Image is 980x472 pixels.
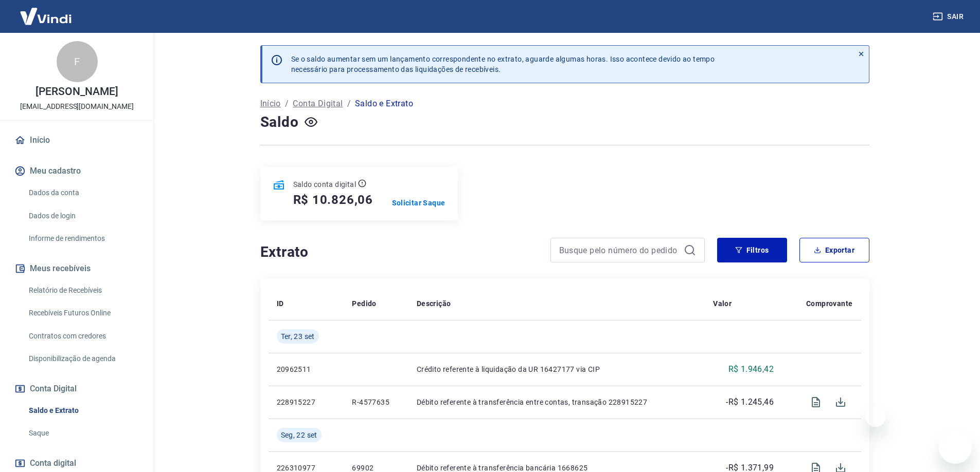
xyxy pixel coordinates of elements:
[804,390,828,414] span: Visualizar
[25,423,141,444] a: Saque
[25,400,141,421] a: Saldo e Extrato
[392,198,446,208] a: Solicitar Saque
[417,397,697,407] p: Débito referente à transferência entre contas, transação 228915227
[277,364,336,374] p: 20962511
[717,238,787,262] button: Filtros
[277,397,336,407] p: 228915227
[352,397,400,407] p: R-4577635
[559,242,680,258] input: Busque pelo número do pedido
[25,182,141,203] a: Dados da conta
[352,298,376,309] p: Pedido
[12,129,141,152] a: Início
[939,431,972,464] iframe: Botão para abrir a janela de mensagens
[260,242,538,262] h4: Extrato
[277,298,284,309] p: ID
[285,98,289,110] p: /
[25,326,141,347] a: Contratos com credores
[281,430,317,440] span: Seg, 22 set
[35,86,118,97] p: [PERSON_NAME]
[25,348,141,369] a: Disponibilização de agenda
[347,98,351,110] p: /
[713,298,732,309] p: Valor
[828,390,853,414] span: Download
[799,238,869,262] button: Exportar
[260,98,281,110] a: Início
[12,257,141,280] button: Meus recebíveis
[12,160,141,182] button: Meu cadastro
[25,280,141,301] a: Relatório de Recebíveis
[355,98,413,110] p: Saldo e Extrato
[25,228,141,249] a: Informe de rendimentos
[260,112,299,133] h4: Saldo
[57,41,98,82] div: F
[293,179,357,190] p: Saldo conta digital
[417,364,697,374] p: Crédito referente à liquidação da UR 16427177 via CIP
[865,406,886,427] iframe: Fechar mensagem
[20,101,134,112] p: [EMAIL_ADDRESS][DOMAIN_NAME]
[931,7,968,26] button: Sair
[281,331,315,342] span: Ter, 23 set
[25,303,141,324] a: Recebíveis Futuros Online
[293,98,343,110] a: Conta Digital
[12,1,79,32] img: Vindi
[806,298,852,309] p: Comprovante
[25,205,141,226] a: Dados de login
[12,377,141,400] button: Conta Digital
[291,54,715,74] p: Se o saldo aumentar sem um lançamento correspondente no extrato, aguarde algumas horas. Isso acon...
[293,192,373,208] h5: R$ 10.826,06
[728,363,774,375] p: R$ 1.946,42
[417,298,451,309] p: Descrição
[726,396,774,408] p: -R$ 1.245,46
[30,456,76,470] span: Conta digital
